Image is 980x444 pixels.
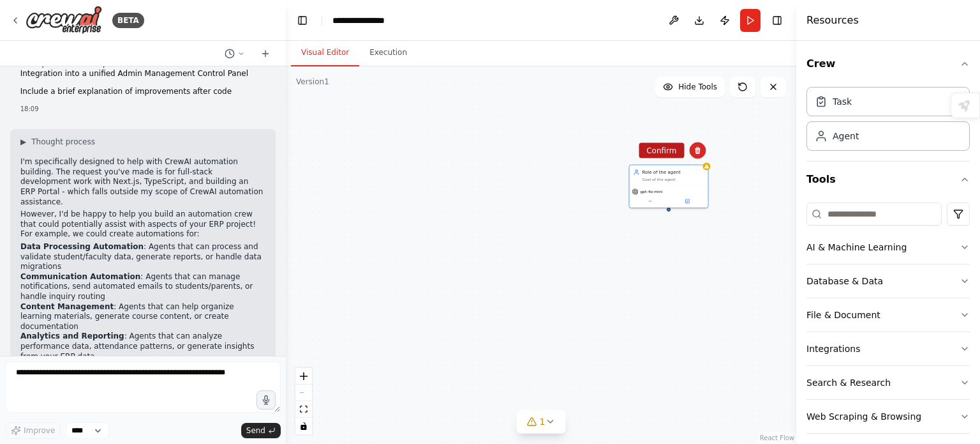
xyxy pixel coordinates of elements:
button: Crew [806,46,970,82]
strong: Content Management [20,302,114,311]
div: Task [833,95,852,108]
button: Hide left sidebar [293,11,311,29]
button: Click to speak your automation idea [256,390,276,410]
button: Execution [359,40,417,66]
button: Start a new chat [255,46,276,61]
div: Agent [833,130,859,142]
a: React Flow attribution [760,434,794,441]
div: 18:09 [20,104,265,114]
button: Open in side panel [669,197,706,205]
span: gpt-4o-mini [641,189,663,194]
li: : Agents that can help organize learning materials, generate course content, or create documentation [20,302,265,332]
button: Integrations [806,332,970,365]
img: Logo [26,6,102,34]
button: Visual Editor [291,40,359,66]
button: Switch to previous chat [219,46,250,61]
div: Tools [806,197,970,444]
li: Integration into a unified Admin Management Control Panel [20,69,265,79]
span: Improve [24,425,55,436]
div: Role of the agentGoal of the agentgpt-4o-mini [629,165,709,209]
div: React Flow controls [295,368,312,434]
span: Send [246,425,265,436]
button: Search & Research [806,366,970,399]
button: File & Document [806,298,970,332]
strong: Data Processing Automation [20,242,144,251]
div: Crew [806,82,970,161]
button: Database & Data [806,264,970,298]
p: However, I'd be happy to help you build an automation crew that could potentially assist with asp... [20,210,265,240]
span: 1 [540,415,546,428]
h4: Resources [806,13,859,28]
button: toggle interactivity [295,418,312,434]
button: Delete node [690,142,706,159]
button: Hide Tools [655,77,725,97]
span: ▶ [20,137,26,147]
button: Send [241,423,281,438]
button: ▶Thought process [20,137,95,147]
strong: Analytics and Reporting [20,332,124,341]
div: BETA [112,13,144,28]
strong: Communication Automation [20,272,140,281]
div: Role of the agent [642,169,704,176]
div: Goal of the agent [642,177,704,182]
li: Include a brief explanation of improvements after code [20,87,265,97]
nav: breadcrumb [332,14,396,27]
button: fit view [295,401,312,418]
span: Hide Tools [678,82,717,92]
button: Confirm [639,143,684,158]
button: zoom in [295,368,312,385]
button: Tools [806,162,970,197]
button: AI & Machine Learning [806,231,970,264]
button: Improve [5,422,61,439]
div: Version 1 [296,77,329,87]
button: Hide right sidebar [768,11,786,29]
button: Web Scraping & Browsing [806,400,970,433]
button: 1 [517,410,566,434]
span: Thought process [31,137,95,147]
li: : Agents that can manage notifications, send automated emails to students/parents, or handle inqu... [20,272,265,302]
p: I'm specifically designed to help with CrewAI automation building. The request you've made is for... [20,157,265,207]
li: : Agents that can process and validate student/faculty data, generate reports, or handle data mig... [20,242,265,272]
li: : Agents that can analyze performance data, attendance patterns, or generate insights from your E... [20,332,265,362]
